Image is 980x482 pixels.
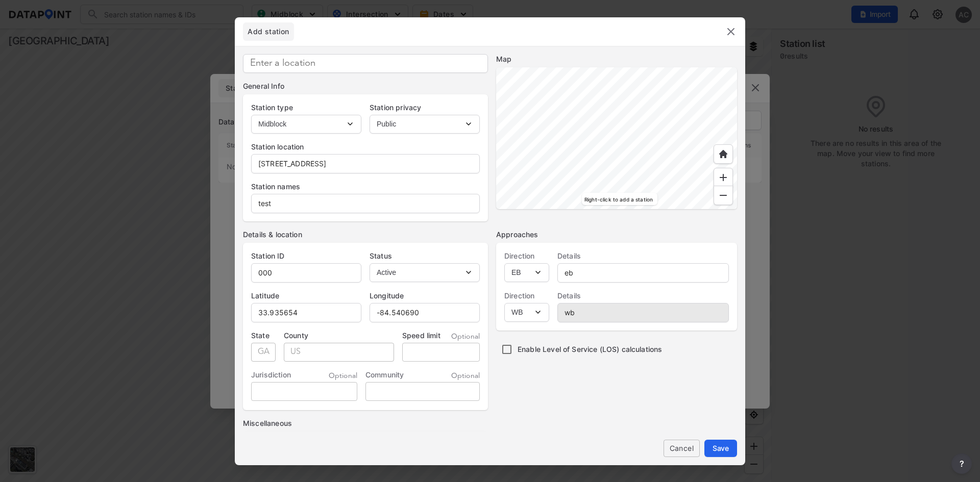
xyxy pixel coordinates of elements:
span: Optional [451,332,480,342]
span: Add station [243,27,294,37]
div: Map [496,54,737,64]
label: Details [557,251,729,261]
label: Jurisdiction [251,370,291,380]
span: Optional [329,371,357,381]
label: Miscellaneous [243,418,488,428]
div: Details & location [243,230,488,240]
label: Station location [251,142,480,152]
label: Details [557,291,729,301]
span: Optional [451,371,480,381]
span: Cancel [672,443,692,453]
label: Latitude [251,291,361,301]
span: ? [958,458,966,470]
input: Enter a location [243,54,488,73]
label: Station type [251,103,361,113]
label: Direction [504,251,549,261]
div: General Info [243,81,488,91]
img: close.efbf2170.svg [725,26,737,38]
div: full width tabs example [243,22,294,41]
label: Status [370,251,480,261]
span: Save [713,443,729,453]
label: State [251,331,276,341]
label: Community [365,370,404,380]
label: Direction [504,291,549,301]
button: Save [704,440,737,457]
label: Station privacy [370,103,480,113]
div: Approaches [496,230,737,240]
label: Longitude [370,291,480,301]
button: more [951,453,972,474]
label: Speed limit [402,331,440,341]
label: County [284,331,394,341]
div: Enable Level of Service (LOS) calculations [496,339,741,360]
label: Station ID [251,251,361,261]
button: Cancel [664,440,700,457]
label: Station names [251,182,480,192]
